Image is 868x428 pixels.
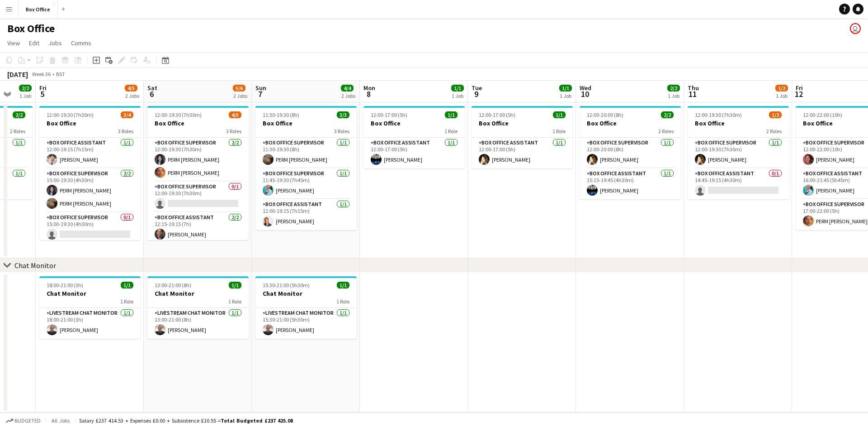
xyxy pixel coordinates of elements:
span: Edit [29,39,39,47]
h1: Box Office [7,22,55,35]
a: Jobs [45,37,66,49]
span: Jobs [48,39,62,47]
span: View [7,39,20,47]
app-user-avatar: Millie Haldane [850,23,861,34]
span: Total Budgeted £237 425.08 [221,417,293,424]
span: Budgeted [14,418,41,424]
a: View [4,37,24,49]
button: Box Office [19,0,58,18]
span: Week 36 [30,71,52,77]
div: [DATE] [7,70,28,79]
button: Budgeted [5,416,42,426]
div: Chat Monitor [14,261,56,270]
span: Comms [71,39,91,47]
div: Salary £237 414.53 + Expenses £0.00 + Subsistence £10.55 = [79,417,293,424]
a: Comms [67,37,95,49]
a: Edit [25,37,43,49]
div: BST [56,71,65,77]
span: All jobs [50,417,71,424]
